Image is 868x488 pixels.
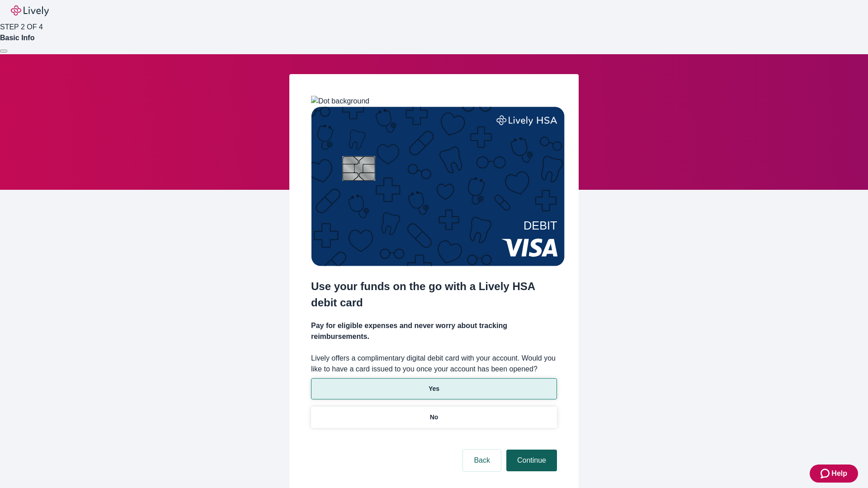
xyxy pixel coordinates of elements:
[11,5,49,16] img: Lively
[831,468,847,479] span: Help
[311,353,557,375] label: Lively offers a complimentary digital debit card with your account. Would you like to have a card...
[311,96,369,107] img: Dot background
[311,320,557,342] h4: Pay for eligible expenses and never worry about tracking reimbursements.
[311,378,557,399] button: Yes
[429,384,439,394] p: Yes
[311,407,557,428] button: No
[506,450,557,471] button: Continue
[430,413,439,422] p: No
[311,107,565,266] img: Debit card
[810,465,858,483] button: Zendesk support iconHelp
[463,450,501,471] button: Back
[821,468,831,479] svg: Zendesk support icon
[311,278,557,311] h2: Use your funds on the go with a Lively HSA debit card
